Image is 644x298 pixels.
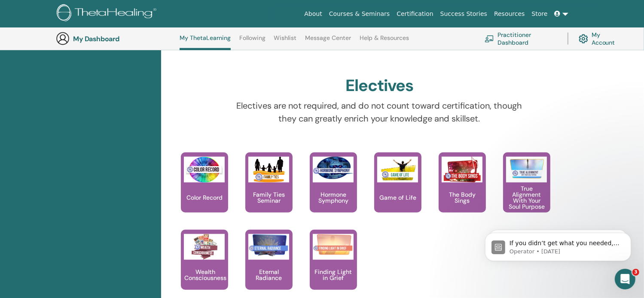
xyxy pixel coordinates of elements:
img: Wealth Consciousness [184,234,225,260]
iframe: Intercom notifications message [472,215,644,275]
a: Store [528,6,551,22]
a: Practitioner Dashboard [485,29,557,48]
img: Game of Life [377,157,418,182]
img: The Body Sings [442,157,482,182]
a: The Body Sings The Body Sings [439,152,486,230]
a: Game of Life Game of Life [374,152,421,230]
h3: My Dashboard [73,35,159,43]
img: Color Record [184,157,225,182]
img: chalkboard-teacher.svg [485,35,494,42]
img: logo.png [57,4,159,24]
p: Wealth Consciousness [181,269,230,281]
p: The Body Sings [439,192,486,204]
img: Hormone Symphony [313,157,354,179]
a: Color Record Color Record [181,152,228,230]
a: Wishlist [274,34,297,48]
p: Eternal Radiance [245,269,293,281]
p: Game of Life [376,195,420,201]
iframe: Intercom live chat [615,269,635,289]
h2: Electives [345,76,413,96]
a: Help & Resources [360,34,409,48]
a: Certification [393,6,436,22]
p: Electives are not required, and do not count toward certification, though they can greatly enrich... [232,99,527,125]
a: Message Center [305,34,351,48]
img: Eternal Radiance [248,234,289,257]
img: cog.svg [579,32,588,46]
a: Following [239,34,266,48]
p: Finding Light in Grief [310,269,357,281]
span: 3 [632,269,639,276]
p: Family Ties Seminar [245,192,293,204]
p: Color Record [183,195,226,201]
a: My ThetaLearning [180,34,231,50]
p: True Alignment With Your Soul Purpose [503,185,550,210]
img: Finding Light in Grief [313,234,354,257]
a: About [301,6,325,22]
img: generic-user-icon.jpg [56,32,70,46]
img: Family Ties Seminar [248,157,289,182]
a: My Account [579,29,622,48]
a: Family Ties Seminar Family Ties Seminar [245,152,293,230]
img: True Alignment With Your Soul Purpose [506,157,547,180]
a: Resources [491,6,528,22]
a: Courses & Seminars [326,6,394,22]
a: Hormone Symphony Hormone Symphony [310,152,357,230]
a: Success Stories [437,6,491,22]
p: Hormone Symphony [310,192,357,204]
a: True Alignment With Your Soul Purpose True Alignment With Your Soul Purpose [503,152,550,230]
